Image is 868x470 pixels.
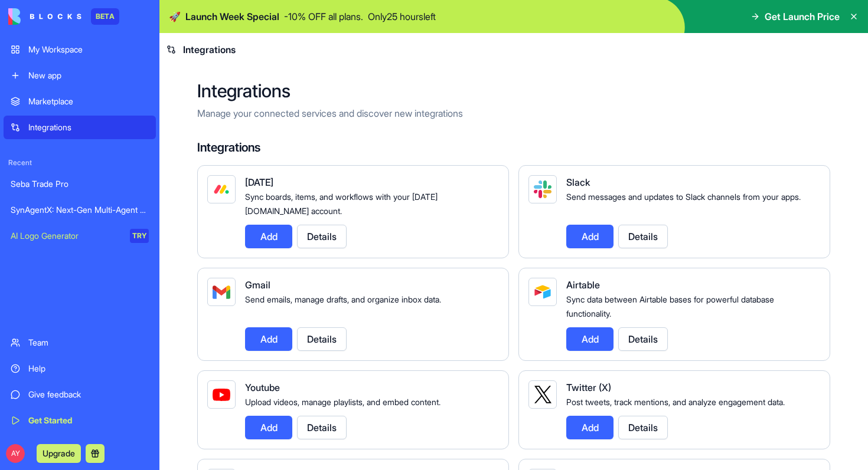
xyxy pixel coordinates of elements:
p: Manage your connected services and discover new integrations [197,106,830,120]
div: My Workspace [28,44,149,55]
button: Add [566,416,614,439]
span: Upload videos, manage playlists, and embed content. [245,397,440,407]
span: Sync data between Airtable bases for powerful database functionality. [566,294,774,318]
span: Launch Week Special [185,9,279,24]
div: Seba Trade Pro [11,178,149,190]
div: Get Started [28,415,149,426]
button: Details [618,327,668,351]
a: Upgrade [37,447,81,459]
span: Send messages and updates to Slack channels from your apps. [566,192,801,202]
button: Add [245,225,292,248]
span: Integrations [183,42,236,57]
button: Add [566,327,614,351]
a: My Workspace [4,38,156,61]
a: Give feedback [4,383,156,406]
button: Details [297,225,347,248]
a: Help [4,357,156,380]
span: Airtable [566,279,600,291]
div: AI Logo Generator [11,230,122,242]
a: Get Started [4,409,156,432]
h2: Integrations [197,80,830,101]
span: Youtube [245,382,280,393]
button: Upgrade [37,444,81,463]
span: 🚀 [169,9,181,24]
div: SynAgentX: Next-Gen Multi-Agent AI SaaS Platform [11,204,149,216]
span: Slack [566,176,590,188]
span: Recent [4,158,156,167]
a: SynAgentX: Next-Gen Multi-Agent AI SaaS Platform [4,198,156,222]
div: Help [28,363,149,374]
img: logo [8,8,81,25]
button: Details [297,327,347,351]
span: Sync boards, items, and workflows with your [DATE][DOMAIN_NAME] account. [245,192,438,216]
h4: Integrations [197,139,830,156]
div: Integrations [28,121,149,133]
a: BETA [8,8,119,25]
div: BETA [91,8,119,25]
a: AI Logo GeneratorTRY [4,224,156,248]
span: Send emails, manage drafts, and organize inbox data. [245,294,441,304]
button: Add [566,225,614,248]
span: AY [6,444,25,463]
a: Marketplace [4,90,156,113]
button: Details [297,416,347,439]
span: Gmail [245,279,270,291]
span: Twitter (X) [566,382,611,393]
button: Details [618,225,668,248]
span: [DATE] [245,176,273,188]
span: Post tweets, track mentions, and analyze engagement data. [566,397,785,407]
button: Add [245,416,292,439]
p: Only 25 hours left [368,9,436,24]
a: New app [4,64,156,87]
a: Seba Trade Pro [4,172,156,196]
button: Add [245,327,292,351]
button: Details [618,416,668,439]
div: Marketplace [28,96,149,107]
div: Give feedback [28,389,149,400]
div: New app [28,70,149,81]
a: Team [4,331,156,354]
p: - 10 % OFF all plans. [284,9,363,24]
div: TRY [130,229,149,243]
span: Get Launch Price [765,9,840,24]
div: Team [28,337,149,349]
a: Integrations [4,116,156,139]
